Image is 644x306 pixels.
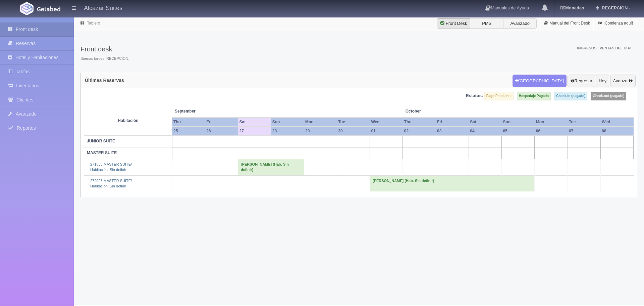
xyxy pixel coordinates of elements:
th: 27 [238,127,271,136]
h4: Últimas Reservas [85,78,124,83]
th: 03 [436,127,469,136]
label: Pago Pendiente [484,92,514,100]
a: 271555 MASTER SUITE/Habitación: Sin definir [90,162,132,172]
button: [GEOGRAPHIC_DATA] [513,75,567,87]
th: Wed [600,118,633,127]
th: 25 [172,127,205,136]
th: 07 [568,127,600,136]
th: Fri [205,118,238,127]
span: September [175,108,235,114]
th: 30 [337,127,370,136]
a: Tablero [87,21,100,26]
th: 02 [403,127,436,136]
label: Check-out (pagado) [591,92,626,100]
th: Sat [238,118,271,127]
button: Avanzar [610,75,636,87]
b: JUNIOR SUITE [87,139,115,143]
label: Estatus: [466,93,483,99]
th: Sun [271,118,304,127]
th: 01 [370,127,403,136]
td: [PERSON_NAME] (Hab. Sin definir) [238,159,304,175]
b: MASTER SUITE [87,150,117,155]
a: 272995 MASTER SUITE/Habitación: Sin definir [90,179,132,188]
button: Hoy [596,75,609,87]
th: 05 [502,127,535,136]
th: Tue [568,118,600,127]
th: Sat [469,118,501,127]
label: Avanzado [503,18,537,29]
th: 29 [304,127,337,136]
span: RECEPCION [600,5,628,10]
th: 06 [535,127,568,136]
th: Fri [436,118,469,127]
h3: Front desk [80,45,129,53]
strong: Habitación [118,118,138,123]
th: 08 [600,127,633,136]
label: PMS [470,18,503,29]
h4: Alcazar Suites [84,3,122,12]
th: Mon [535,118,568,127]
img: Getabed [20,2,34,15]
a: ¡Comienza aquí! [594,17,637,30]
a: Manual del Front Desk [540,17,594,30]
span: October [406,108,466,114]
th: 04 [469,127,501,136]
th: Thu [403,118,436,127]
td: [PERSON_NAME] (Hab. Sin definir) [370,175,535,191]
button: Regresar [568,75,595,87]
label: Front Desk [437,18,470,29]
th: Wed [370,118,403,127]
th: Tue [337,118,370,127]
img: Getabed [37,6,60,11]
th: 28 [271,127,304,136]
label: Hospedaje Pagado [517,92,551,100]
th: Sun [502,118,535,127]
th: 26 [205,127,238,136]
b: Monedas [560,5,584,10]
span: Ingresos / Ventas del día [577,46,631,50]
label: Check-in (pagado) [554,92,587,100]
th: Mon [304,118,337,127]
th: Thu [172,118,205,127]
span: Buenas tardes, RECEPCION. [80,56,129,61]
